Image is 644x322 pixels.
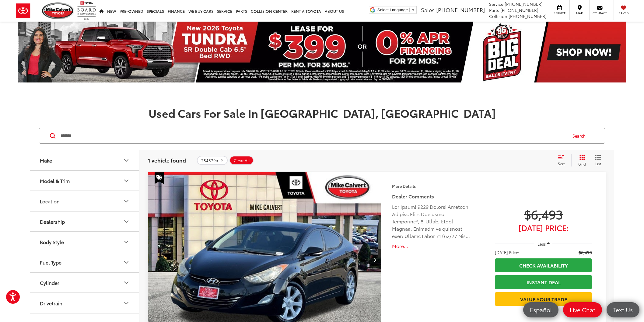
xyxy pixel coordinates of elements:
div: Make [40,157,52,163]
button: MakeMake [30,150,140,170]
button: Grid View [571,154,590,166]
span: [DATE] Price: [495,225,592,231]
button: LocationLocation [30,191,140,211]
button: Body StyleBody Style [30,232,140,252]
span: Service [489,1,503,7]
span: Less [537,241,546,247]
span: Sort [558,161,565,166]
button: Fuel TypeFuel Type [30,252,140,272]
span: Saved [617,11,630,15]
span: 254579a [201,158,218,163]
span: Service [553,11,566,15]
button: Next image [369,249,381,271]
div: Drivetrain [123,299,130,307]
span: Español [527,306,555,313]
div: Make [123,157,130,164]
a: Value Your Trade [495,292,592,306]
span: Select Language [377,8,408,12]
span: [PHONE_NUMBER] [436,6,485,14]
button: Clear All [229,156,254,165]
button: Model & TrimModel & Trim [30,171,140,191]
div: Dealership [123,218,130,225]
div: Model & Trim [40,178,70,184]
button: Search [567,128,594,143]
div: Body Style [123,238,130,246]
div: Drivetrain [40,300,62,306]
span: [PHONE_NUMBER] [505,1,543,7]
span: Map [573,11,586,15]
a: Select Language​ [377,8,415,12]
span: Collision [489,13,507,19]
button: More... [392,243,470,250]
div: Location [123,198,130,205]
span: 1 vehicle found [148,156,186,164]
span: $6,493 [495,206,592,222]
span: $6,493 [579,249,592,255]
h5: Dealer Comments [392,193,470,200]
button: Less [534,238,553,249]
h4: More Details [392,184,470,188]
div: Model & Trim [123,177,130,184]
span: ▼ [411,8,415,12]
div: Body Style [40,239,64,245]
span: Special [155,172,164,184]
img: Mike Calvert Toyota [42,2,74,19]
span: [PHONE_NUMBER] [500,7,538,13]
a: Instant Deal [495,275,592,289]
a: Check Availability [495,258,592,272]
input: Search by Make, Model, or Keyword [60,128,567,143]
div: Cylinder [40,280,59,285]
div: Dealership [40,219,65,224]
img: New 2026 Toyota Tundra [18,22,626,82]
span: Grid [578,161,586,166]
span: [PHONE_NUMBER] [509,13,547,19]
div: Cylinder [123,279,130,286]
button: DrivetrainDrivetrain [30,293,140,313]
button: CylinderCylinder [30,273,140,292]
button: DealershipDealership [30,212,140,231]
button: List View [590,154,606,166]
div: Lor Ipsum! 9229 Dolorsi Ametcon Adipisc Elits Doeiusmo, Temporinc®, 8-Utlab, Etdol Magnaa. Enimad... [392,203,470,240]
span: [DATE] Price: [495,249,519,255]
div: Fuel Type [40,259,61,265]
div: Fuel Type [123,259,130,266]
span: Clear All [234,158,250,163]
button: Select sort value [555,154,571,166]
span: List [595,161,601,166]
span: Live Chat [567,306,598,313]
span: Contact [593,11,607,15]
a: Español [523,302,558,317]
a: Text Us [607,302,639,317]
span: Sales [421,6,435,14]
span: Text Us [610,306,636,313]
button: remove 254579a [197,156,228,165]
a: Live Chat [563,302,602,317]
div: Location [40,198,60,204]
span: Parts [489,7,499,13]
